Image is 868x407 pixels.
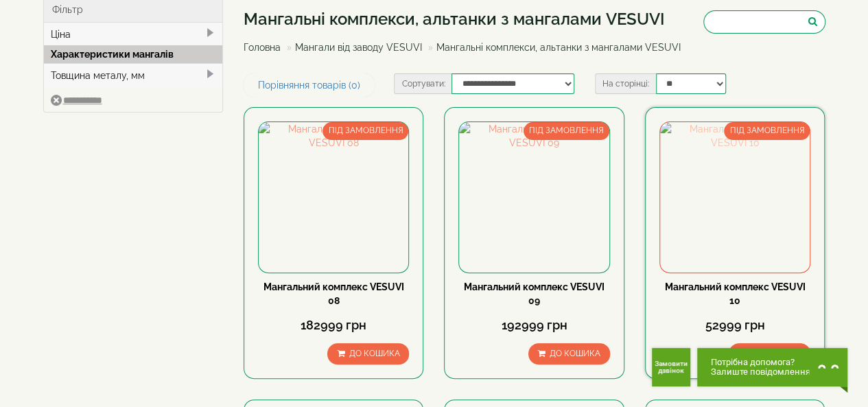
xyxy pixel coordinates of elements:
span: ПІД ЗАМОВЛЕННЯ [724,122,810,139]
button: До кошика [729,343,810,364]
button: Get Call button [652,348,690,386]
span: ПІД ЗАМОВЛЕННЯ [322,122,408,139]
a: Порівняння товарів (0) [244,73,375,97]
span: ПІД ЗАМОВЛЕННЯ [524,122,609,139]
div: 192999 грн [458,316,609,334]
div: Товщина металу, мм [44,63,223,87]
img: Мангальний комплекс VESUVI 10 [660,122,810,272]
div: Ціна [44,23,223,46]
span: Залиште повідомлення [711,367,810,377]
a: Мангали від заводу VESUVI [295,42,422,53]
a: Мангальний комплекс VESUVI 10 [665,281,806,306]
label: На сторінці: [595,73,656,94]
span: До кошика [550,349,600,358]
div: Характеристики мангалів [44,45,223,63]
li: Мангальні комплекси, альтанки з мангалами VESUVI [425,40,681,54]
img: Мангальний комплекс VESUVI 08 [259,122,408,272]
span: Потрібна допомога? [711,358,810,367]
div: 52999 грн [659,316,810,334]
span: До кошика [349,349,399,358]
button: Chat button [697,348,847,386]
button: До кошика [528,343,610,364]
a: Головна [244,42,281,53]
span: Замовити дзвінок [652,360,690,374]
div: 182999 грн [258,316,409,334]
h1: Мангальні комплекси, альтанки з мангалами VESUVI [244,10,691,28]
label: Сортувати: [394,73,451,94]
img: Мангальний комплекс VESUVI 09 [459,122,609,272]
a: Мангальний комплекс VESUVI 09 [464,281,605,306]
a: Мангальний комплекс VESUVI 08 [263,281,404,306]
button: До кошика [327,343,409,364]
